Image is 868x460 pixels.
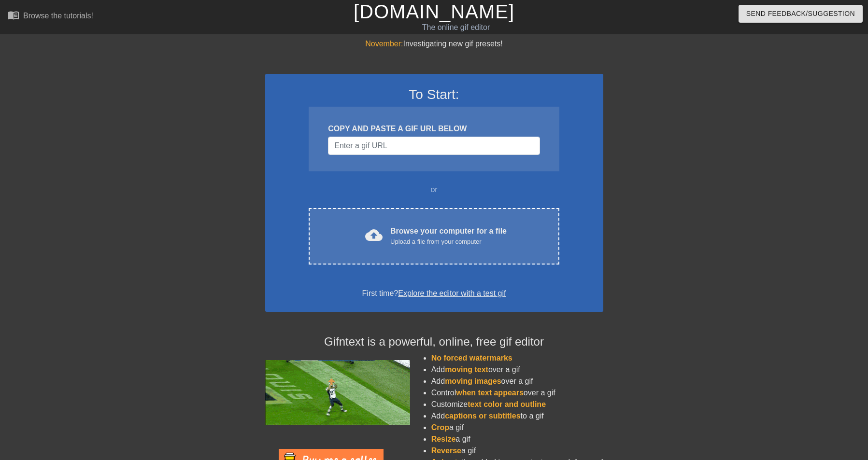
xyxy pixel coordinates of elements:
[456,389,524,397] span: when text appears
[23,12,93,20] div: Browse the tutorials!
[431,399,603,410] li: Customize
[431,423,449,432] span: Crop
[354,1,514,22] a: [DOMAIN_NAME]
[265,335,603,349] h4: Gifntext is a powerful, online, free gif editor
[431,376,603,387] li: Add over a gif
[431,364,603,376] li: Add over a gif
[365,226,383,244] span: cloud_upload
[390,237,507,247] div: Upload a file from your computer
[328,137,540,155] input: Username
[431,433,603,445] li: a gif
[278,288,591,299] div: First time?
[328,123,540,135] div: COPY AND PASTE A GIF URL BELOW
[278,86,591,103] h3: To Start:
[431,410,603,422] li: Add to a gif
[431,354,512,362] span: No forced watermarks
[294,22,618,33] div: The online gif editor
[390,225,507,247] div: Browse your computer for a file
[8,9,19,21] span: menu_book
[365,40,403,48] span: November:
[431,446,461,455] span: Reverse
[290,184,578,195] div: or
[265,38,603,50] div: Investigating new gif presets!
[746,8,855,20] span: Send Feedback/Suggestion
[445,365,488,374] span: moving text
[445,412,520,420] span: captions or subtitles
[431,445,603,457] li: a gif
[8,9,93,24] a: Browse the tutorials!
[265,360,410,425] img: football_small.gif
[431,435,456,443] span: Resize
[468,400,546,408] span: text color and outline
[445,377,501,385] span: moving images
[739,5,863,23] button: Send Feedback/Suggestion
[431,387,603,399] li: Control over a gif
[398,289,506,297] a: Explore the editor with a test gif
[431,422,603,433] li: a gif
